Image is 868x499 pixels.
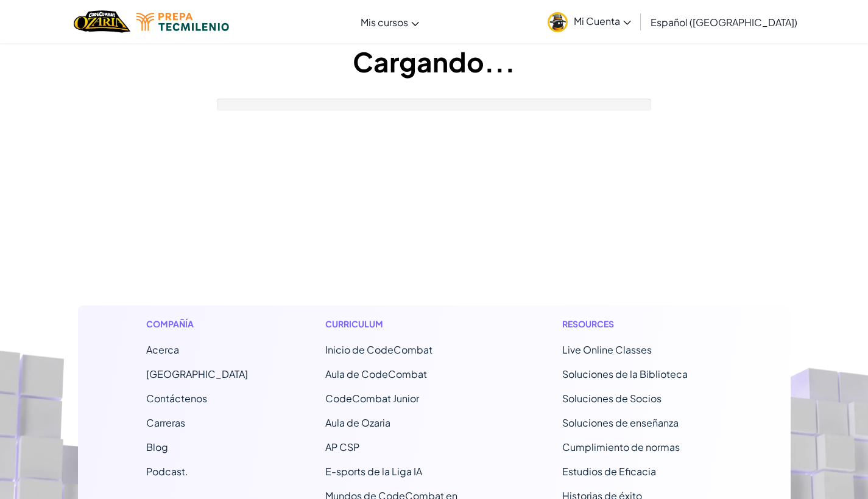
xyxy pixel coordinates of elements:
[325,368,427,380] a: Aula de CodeCombat
[562,465,656,478] a: Estudios de Eficacia
[325,441,359,453] a: AP CSP
[74,9,130,34] a: Ozaria by CodeCombat logo
[74,9,130,34] img: Home
[574,15,631,27] span: Mi Cuenta
[562,392,662,405] a: Soluciones de Socios
[644,5,803,38] a: Español ([GEOGRAPHIC_DATA])
[562,318,722,330] h1: Resources
[146,368,248,380] a: [GEOGRAPHIC_DATA]
[146,318,248,330] h1: Compañía
[355,5,425,38] a: Mis cursos
[361,16,408,29] span: Mis cursos
[651,16,797,29] span: Español ([GEOGRAPHIC_DATA])
[325,392,419,405] a: CodeCombat Junior
[146,465,188,478] a: Podcast.
[325,416,390,429] a: Aula de Ozaria
[146,441,168,453] a: Blog
[562,441,680,453] a: Cumplimiento de normas
[562,416,679,429] a: Soluciones de enseñanza
[146,392,207,405] span: Contáctenos
[542,2,637,41] a: Mi Cuenta
[325,318,485,330] h1: Curriculum
[325,465,422,478] a: E-sports de la Liga IA
[548,12,568,32] img: avatar
[325,343,432,356] span: Inicio de CodeCombat
[146,343,179,356] a: Acerca
[146,416,185,429] a: Carreras
[562,368,688,380] a: Soluciones de la Biblioteca
[562,343,652,356] a: Live Online Classes
[136,13,229,31] img: Tecmilenio logo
